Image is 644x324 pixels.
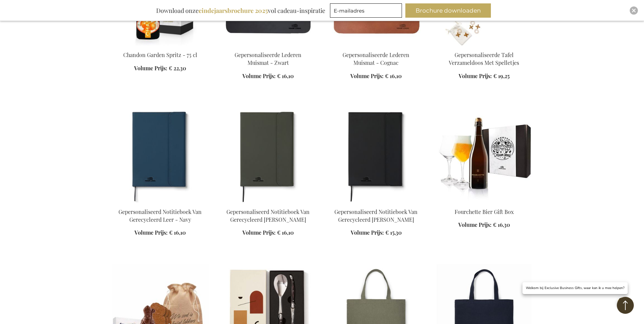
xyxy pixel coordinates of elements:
a: Volume Prijs: € 16,10 [134,229,186,237]
a: Volume Prijs: € 16,10 [242,72,294,80]
a: Gepersonaliseerde Lederen Muismat - Cognac [343,51,409,66]
span: € 16,30 [493,221,510,228]
span: Volume Prijs: [458,221,492,228]
b: eindejaarsbrochure 2025 [199,6,268,15]
a: Gepersonaliseerde Tafel Verzameldoos Met Spelletjes [449,51,519,66]
a: Volume Prijs: € 19,25 [459,72,510,80]
a: Fourchette Beer Gift Box [436,200,533,206]
span: € 16,10 [169,229,186,236]
div: Close [630,6,638,15]
form: marketing offers and promotions [330,3,404,20]
a: Volume Prijs: € 16,10 [242,229,294,237]
a: Leather Mouse Pad - Cognac [328,43,425,49]
span: € 16,10 [277,72,294,79]
a: Gepersonaliseerd Notitieboek Van Gerecycleerd [PERSON_NAME] [226,208,310,223]
span: Volume Prijs: [242,72,276,79]
span: Volume Prijs: [351,229,384,236]
a: Chandon Garden Spritz - 75 cl [123,51,197,58]
div: Download onze vol cadeau-inspiratie [153,3,328,18]
span: € 15,30 [385,229,402,236]
span: Volume Prijs: [134,229,168,236]
a: Volume Prijs: € 15,30 [351,229,402,237]
button: Brochure downloaden [405,3,491,18]
a: Volume Prijs: € 16,30 [458,221,510,229]
a: Volume Prijs: € 16,10 [350,72,402,80]
span: Volume Prijs: [134,65,167,72]
span: € 16,10 [277,229,294,236]
a: Gepersonaliseerde Lederen Muismat - Zwart [235,51,301,66]
a: Volume Prijs: € 22,30 [134,65,186,72]
a: Fourchette Bier Gift Box [455,208,514,215]
img: Personalised Baltimore GRS Certified Paper & PU Notebook [220,107,317,202]
a: Chandon Garden Spritz - 75 cl [112,43,209,49]
span: € 16,10 [385,72,402,79]
span: € 22,30 [169,65,186,72]
a: Personalised Baltimore GRS Certified Paper & PU Notebook [112,200,209,206]
a: Collection Box Of Games [436,43,533,49]
img: Fourchette Beer Gift Box [436,107,533,202]
span: Volume Prijs: [350,72,384,79]
img: Personalised Baltimore GRS Certified Paper & PU Notebook [112,107,209,202]
img: Personalised Baltimore GRS Certified Paper & PU Notebook [328,107,425,202]
span: Volume Prijs: [242,229,276,236]
a: Personalised Leather Mouse Pad - Black [220,43,317,49]
input: E-mailadres [330,3,402,18]
span: Volume Prijs: [459,72,492,79]
a: Gepersonaliseerd Notitieboek Van Gerecycleerd [PERSON_NAME] [334,208,418,223]
a: Gepersonaliseerd Notitieboek Van Gerecycleerd Leer - Navy [118,208,202,223]
a: Personalised Baltimore GRS Certified Paper & PU Notebook [220,200,317,206]
a: Personalised Baltimore GRS Certified Paper & PU Notebook [328,200,425,206]
span: € 19,25 [493,72,510,79]
img: Close [632,8,636,13]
